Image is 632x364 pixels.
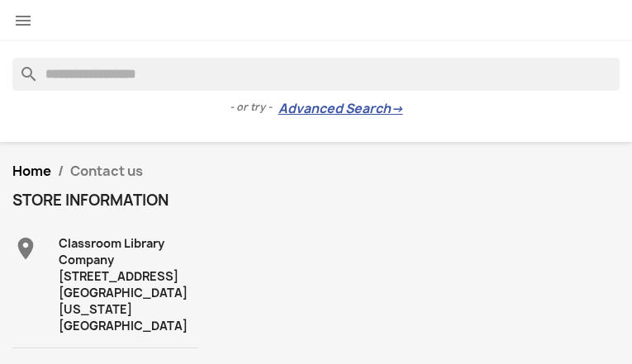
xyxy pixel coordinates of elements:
span: Contact us [70,162,143,180]
div: Classroom Library Company [STREET_ADDRESS] [GEOGRAPHIC_DATA][US_STATE] [GEOGRAPHIC_DATA] [59,235,198,334]
h4: Store information [12,192,198,209]
i:  [13,11,33,31]
a: Home [12,162,51,180]
input: Search [12,58,620,91]
i: search [12,58,32,78]
span: → [391,101,403,117]
span: - or try - [230,99,278,116]
i:  [12,235,39,262]
a: Advanced Search→ [278,101,403,117]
